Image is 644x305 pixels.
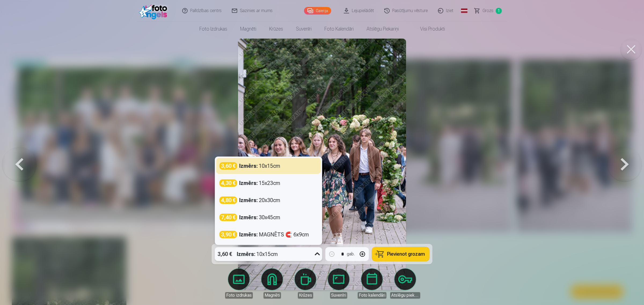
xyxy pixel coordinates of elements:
span: Grozs [482,8,493,14]
span: Pievienot grozam [387,252,425,256]
a: Magnēti [257,269,287,299]
div: 7,40 € [219,214,237,221]
div: 3,60 € [215,247,235,261]
strong: Izmērs : [239,179,258,187]
div: Atslēgu piekariņi [390,292,420,299]
div: Krūzes [298,292,313,299]
a: Visi produkti [405,21,451,36]
a: Foto izdrukas [224,269,254,299]
a: Krūzes [263,21,290,36]
div: 15x23cm [239,179,280,187]
div: 3,60 € [219,162,237,170]
strong: Izmērs : [239,214,258,221]
div: gab. [347,251,355,257]
div: 3,90 € [219,231,237,238]
div: 20x30cm [239,196,280,204]
a: Foto kalendāri [357,269,387,299]
a: Galerija [304,7,331,14]
div: Magnēti [264,292,281,299]
a: Magnēti [234,21,263,36]
strong: Izmērs : [239,231,258,238]
a: Foto izdrukas [193,21,234,36]
a: Atslēgu piekariņi [360,21,405,36]
strong: Izmērs : [237,250,255,258]
strong: Izmērs : [239,196,258,204]
span: 1 [496,8,502,14]
a: Suvenīri [290,21,318,36]
img: /fa3 [139,2,170,19]
a: Foto kalendāri [318,21,360,36]
a: Krūzes [290,269,320,299]
div: Suvenīri [330,292,347,299]
div: 4,30 € [219,179,237,187]
div: MAGNĒTS 🧲 6x9cm [239,231,309,238]
a: Atslēgu piekariņi [390,269,420,299]
div: 10x15cm [239,162,280,170]
div: 4,80 € [219,196,237,204]
div: Foto izdrukas [225,292,253,299]
div: 30x45cm [239,214,280,221]
a: Suvenīri [324,269,354,299]
div: 10x15cm [237,247,278,261]
button: Pievienot grozam [372,247,429,261]
div: Foto kalendāri [358,292,386,299]
strong: Izmērs : [239,162,258,170]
